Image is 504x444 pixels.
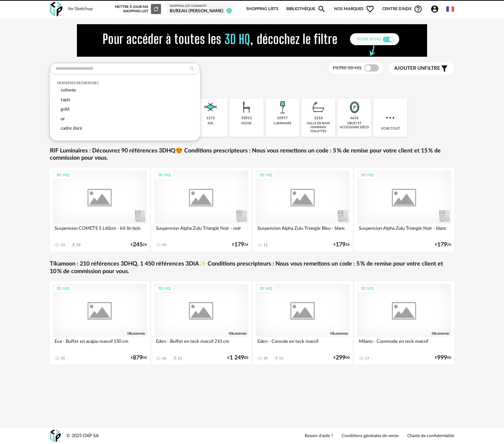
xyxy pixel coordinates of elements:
span: Refresh icon [153,7,159,11]
div: 3D HQ [357,284,377,293]
a: 3D HQ Suspension Alpha Zulu Triangle Noir - noir 45 €17926 [151,168,251,251]
img: OXP [50,430,61,442]
div: 3D HQ [357,171,377,180]
a: 3D HQ Milano - Commode en teck massif 27 €99900 [354,281,454,365]
div: 3D HQ [256,171,275,180]
div: Mettre à jour ma Shopping List [115,4,161,14]
span: Filtre 3D HQ [333,66,361,70]
div: 2318 [314,116,323,121]
div: Suspension Alpha Zulu Triangle Noir - noir [154,224,248,238]
div: € 00 [131,355,147,360]
div: luminaire [274,121,291,125]
div: Voir tout [373,99,407,137]
span: Account Circle icon [430,5,442,13]
div: 33915 [241,116,252,121]
img: fr [446,5,454,13]
span: 879 [133,355,143,360]
img: Salle%20de%20bain.png [310,99,327,116]
span: subway [61,88,76,92]
span: Download icon [172,355,178,361]
span: Filter icon [440,64,449,73]
span: 6 [226,8,232,13]
a: 3D HQ Eva - Buffet en acajou massif 150 cm 35 €87900 [50,281,150,365]
a: Besoin d'aide ? [305,433,333,439]
div: 27 [365,356,369,361]
div: Eva - Buffet en acajou massif 150 cm [53,337,147,351]
div: 39 [264,356,268,361]
span: Download icon [71,242,76,248]
div: Eden - Buffet en teck massif 210 cm [154,337,248,351]
a: 3D HQ Eden - Buffet en teck massif 210 cm 56 Download icon 23 €1 24900 [151,281,251,365]
div: 3D HQ [155,171,174,180]
div: Dernières recherches [57,81,193,85]
a: 3D HQ Suspension Alpha Zulu Triangle Noir - blanc €17926 [354,168,454,251]
span: 245 [133,242,143,247]
div: 1272 [206,116,215,121]
span: 999 [437,355,447,360]
div: Suspension Alpha Zulu Triangle Bleu - blanc [256,224,350,238]
div: Suspension Alpha Zulu Triangle Noir - blanc [357,224,451,238]
div: 6631 [350,116,359,121]
div: € 26 [334,242,350,247]
span: cadre doré [61,126,82,130]
a: RIF Luminaires : Découvrez 90 références 3DHQ😍 Conditions prescripteurs : Nous vous remettons un ... [50,147,454,162]
div: 10 [76,243,81,247]
div: 56 [162,356,166,361]
div: assise [241,121,252,125]
div: 3D HQ [155,284,174,293]
div: for Sketchup [68,6,93,12]
img: Sol.png [202,99,219,116]
span: 1 249 [230,355,244,360]
a: 3D HQ Eden - Console en teck massif 39 Download icon 15 €29900 [253,281,353,365]
span: or [61,117,65,121]
div: © 2025 OXP SA [66,433,99,439]
div: 23 [178,356,182,361]
div: € 00 [334,355,350,360]
img: Assise.png [238,99,255,116]
span: Account Circle icon [430,5,439,13]
a: Tikamoon : 210 références 3DHQ, 1 450 références 3DIA✨ Conditions prescripteurs : Nous vous remet... [50,260,454,275]
a: BibliothèqueMagnify icon [286,1,326,17]
span: Download icon [274,355,279,361]
span: 179 [234,242,244,247]
div: 35 [61,356,65,361]
div: Milano - Commode en teck massif [357,337,451,351]
a: Shopping Lists [246,1,278,17]
a: Charte de confidentialité [407,433,454,439]
span: 179 [437,242,447,247]
a: 3D HQ Suspension COMETS S L60cm - kit lin bois 33 Download icon 10 €24526 [50,168,150,251]
span: 179 [336,242,346,247]
span: Centre d'aideHelp Circle Outline icon [382,5,422,13]
div: Bureau [PERSON_NAME] [170,8,231,14]
div: sol [208,121,214,125]
img: OXP [50,2,62,17]
div: € 26 [131,242,147,247]
span: Heart Outline icon [366,5,374,13]
span: Nos marques [334,1,374,17]
span: Magnify icon [317,5,326,13]
div: 45 [162,243,166,247]
div: objet et accessoire déco [340,121,369,130]
div: 11 [264,243,268,247]
div: Shopping List courante [170,4,231,8]
span: Help Circle Outline icon [414,5,422,13]
div: 3D HQ [53,284,73,293]
span: gold [61,107,69,111]
div: 3D HQ [256,284,275,293]
img: Luminaire.png [274,99,291,116]
div: 10977 [277,116,288,121]
span: Ajouter un [394,66,425,71]
a: Shopping List courante Bureau [PERSON_NAME] 6 [170,4,231,14]
span: filtre [394,65,440,72]
div: salle de bain hammam toilettes [304,121,333,134]
div: Eden - Console en teck massif [256,337,350,351]
span: tapis [61,98,70,102]
img: more.7b13dc1.svg [384,112,396,124]
a: 3D HQ Suspension Alpha Zulu Triangle Bleu - blanc 11 €17926 [253,168,353,251]
img: FILTRE%20HQ%20NEW_V1%20(4).gif [77,24,427,57]
a: Conditions générales de vente [342,433,399,439]
div: 33 [61,243,65,247]
div: 15 [279,356,283,361]
div: € 00 [435,355,451,360]
img: Miroir.png [346,99,363,116]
